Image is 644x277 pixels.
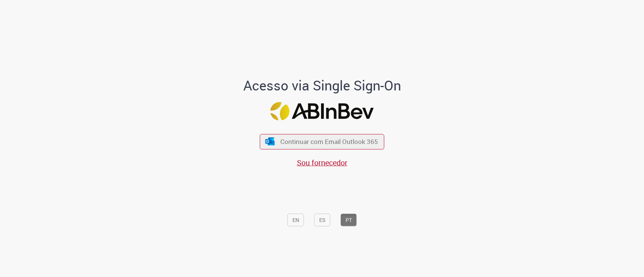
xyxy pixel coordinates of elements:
[280,137,378,146] span: Continuar com Email Outlook 365
[264,138,275,145] img: ícone Azure/Microsoft 360
[271,102,374,121] img: Logo ABInBev
[314,214,330,226] button: ES
[297,158,347,168] a: Sou fornecedor
[341,214,357,226] button: PT
[217,78,427,93] h1: Acesso via Single Sign-On
[287,214,304,226] button: EN
[260,134,384,149] button: ícone Azure/Microsoft 360 Continuar com Email Outlook 365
